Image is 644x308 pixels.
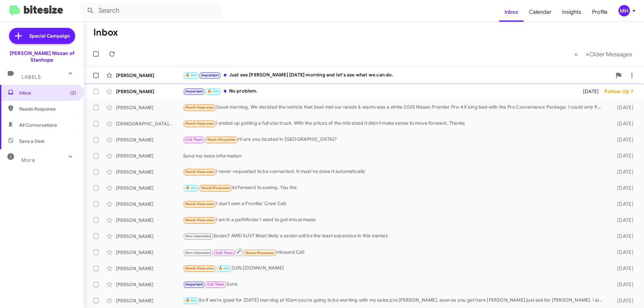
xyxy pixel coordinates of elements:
[587,2,613,22] a: Profile
[606,104,639,111] div: [DATE]
[604,88,639,95] div: Follow Up ?
[183,152,606,159] div: Send me more information
[9,28,75,44] a: Special Campaign
[183,232,606,240] div: Sedan? AWD SUV? Most likely a sedan will be the least expensive in this market.
[201,186,230,190] span: Needs Response
[185,186,197,190] span: 🔥 Hot
[81,3,222,19] input: Search
[116,88,183,95] div: [PERSON_NAME]
[116,233,183,240] div: [PERSON_NAME]
[185,89,203,94] span: Important
[21,157,35,163] span: More
[570,47,582,61] button: Previous
[183,120,606,127] div: I ended up getting a full size truck. With the prices of the mid sized it didn't make sense to mo...
[185,121,214,126] span: Needs Response
[185,282,203,287] span: Important
[19,122,57,128] span: All Conversations
[606,297,639,304] div: [DATE]
[201,73,219,77] span: Important
[19,138,44,144] span: Save a Deal
[183,104,606,111] div: Good morning, We decided the vehicle that best met our needs & wants was a white 2025 Nissan Fron...
[574,50,578,58] span: «
[116,120,183,127] div: [DEMOGRAPHIC_DATA][PERSON_NAME]
[619,5,630,16] div: MH
[185,298,197,303] span: 🔥 Hot
[185,266,214,270] span: Needs Response
[185,218,214,222] span: Needs Response
[116,217,183,224] div: [PERSON_NAME]
[574,88,604,95] div: [DATE]
[183,168,606,176] div: I never requested to be connected. It must've done it automatically
[218,266,230,270] span: 🔥 Hot
[183,200,606,208] div: I don't own a Frontier Crew Cab
[19,89,76,96] span: Inbox
[183,136,606,143] div: Hi are you located in [GEOGRAPHIC_DATA]?
[185,137,203,142] span: Call Them
[207,137,236,142] span: Needs Response
[183,248,606,256] div: Inbound Call
[183,184,606,192] div: lol forward to seeing. You the.
[606,136,639,143] div: [DATE]
[606,152,639,159] div: [DATE]
[246,251,274,255] span: Needs Response
[116,136,183,143] div: [PERSON_NAME]
[499,2,524,22] a: Inbox
[216,251,233,255] span: Call Them
[606,233,639,240] div: [DATE]
[185,251,211,255] span: Not-Interested
[116,104,183,111] div: [PERSON_NAME]
[207,89,219,94] span: 🔥 Hot
[185,170,214,174] span: Needs Response
[557,2,587,22] a: Insights
[606,281,639,288] div: [DATE]
[116,185,183,191] div: [PERSON_NAME]
[606,217,639,224] div: [DATE]
[93,27,118,38] h1: Inbox
[606,201,639,207] div: [DATE]
[589,51,632,58] span: Older Messages
[183,264,606,272] div: [URL][DOMAIN_NAME]
[183,71,612,79] div: Just see [PERSON_NAME] [DATE] morning and let's see what we can do.
[524,2,557,22] a: Calendar
[70,89,76,96] span: (2)
[116,265,183,272] div: [PERSON_NAME]
[571,47,636,61] nav: Page navigation example
[613,5,637,16] button: MH
[116,72,183,79] div: [PERSON_NAME]
[606,120,639,127] div: [DATE]
[183,281,606,288] div: Sure.
[586,50,589,58] span: »
[183,87,574,95] div: No problem.
[116,201,183,207] div: [PERSON_NAME]
[606,249,639,256] div: [DATE]
[183,297,606,304] div: So if we're good for [DATE] morning at 10am you're going to be working with my sales pro [PERSON_...
[185,105,214,110] span: Needs Response
[116,169,183,175] div: [PERSON_NAME]
[116,249,183,256] div: [PERSON_NAME]
[606,185,639,191] div: [DATE]
[183,216,606,224] div: I am in a pathfinder I want to get into armada
[29,33,70,39] span: Special Campaign
[582,47,636,61] button: Next
[207,282,225,287] span: Call Them
[185,202,214,206] span: Needs Response
[116,297,183,304] div: [PERSON_NAME]
[185,234,211,238] span: Not-Interested
[606,265,639,272] div: [DATE]
[116,281,183,288] div: [PERSON_NAME]
[606,169,639,175] div: [DATE]
[21,74,41,80] span: Labels
[185,73,197,77] span: 🔥 Hot
[19,106,76,112] span: Needs Response
[116,152,183,159] div: [PERSON_NAME]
